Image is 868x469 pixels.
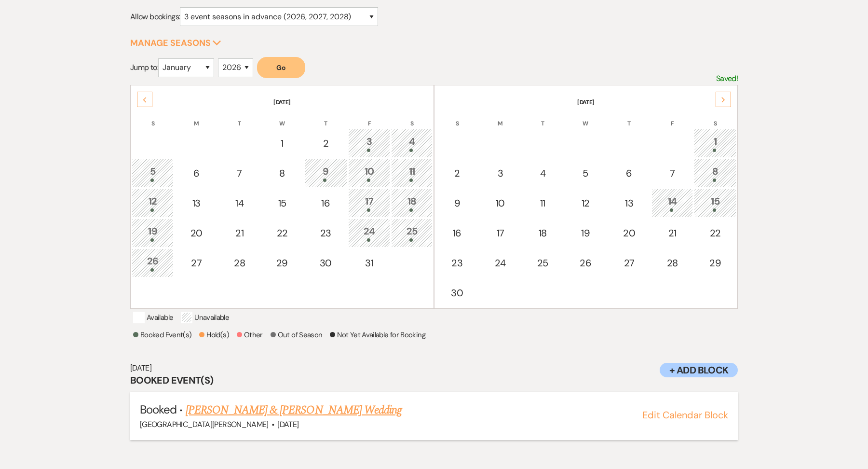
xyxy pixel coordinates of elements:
th: [DATE] [132,86,433,107]
span: Allow bookings: [130,12,180,22]
div: 29 [266,256,298,270]
th: [DATE] [435,86,736,107]
div: 19 [570,226,601,240]
th: T [219,108,260,128]
div: 27 [180,256,212,270]
span: [GEOGRAPHIC_DATA][PERSON_NAME] [140,419,269,429]
button: Go [257,57,305,78]
div: 15 [699,194,731,212]
div: 24 [353,224,385,242]
h3: Booked Event(s) [130,373,738,387]
div: 17 [353,194,385,212]
div: 9 [441,196,474,210]
div: 12 [570,196,601,210]
th: W [564,108,607,128]
div: 6 [180,166,212,180]
div: 24 [485,256,516,270]
div: 8 [699,164,731,182]
div: 18 [396,194,427,212]
div: 6 [613,166,646,180]
div: 30 [310,256,342,270]
h6: [DATE] [130,363,738,373]
div: 30 [441,286,474,300]
div: 13 [613,196,646,210]
div: 31 [353,256,385,270]
div: 2 [310,136,342,151]
div: 16 [441,226,474,240]
a: [PERSON_NAME] & [PERSON_NAME] Wedding [186,401,402,419]
p: Available [133,312,173,323]
th: M [175,108,217,128]
button: Edit Calendar Block [642,410,728,420]
p: Not Yet Available for Booking [330,329,425,341]
div: 7 [657,166,688,180]
th: T [304,108,347,128]
div: 26 [137,254,168,272]
div: 25 [396,224,427,242]
div: 2 [441,166,474,180]
p: Out of Season [271,329,323,341]
div: 8 [266,166,298,180]
div: 9 [310,164,342,182]
div: 14 [657,194,688,212]
div: 25 [527,256,558,270]
span: Jump to: [130,62,158,72]
div: 13 [180,196,212,210]
button: Manage Seasons [130,39,221,47]
div: 20 [180,226,212,240]
th: M [480,108,521,128]
div: 16 [310,196,342,210]
div: 18 [527,226,558,240]
span: Booked [140,402,176,417]
div: 28 [224,256,255,270]
div: 3 [485,166,516,180]
div: 21 [224,226,255,240]
p: Saved! [716,72,738,85]
p: Other [237,329,263,341]
th: T [522,108,563,128]
div: 21 [657,226,688,240]
div: 22 [266,226,298,240]
div: 23 [310,226,342,240]
div: 10 [353,164,385,182]
p: Unavailable [181,312,229,323]
th: F [651,108,693,128]
div: 5 [137,164,168,182]
div: 7 [224,166,255,180]
div: 5 [570,166,601,180]
p: Booked Event(s) [133,329,191,341]
p: Hold(s) [199,329,229,341]
div: 28 [657,256,688,270]
div: 4 [396,134,427,152]
div: 17 [485,226,516,240]
th: W [261,108,303,128]
div: 3 [353,134,385,152]
div: 11 [396,164,427,182]
div: 12 [137,194,168,212]
button: + Add Block [660,363,738,377]
th: T [608,108,651,128]
div: 15 [266,196,298,210]
div: 27 [613,256,646,270]
div: 10 [485,196,516,210]
th: S [694,108,736,128]
div: 14 [224,196,255,210]
div: 26 [570,256,601,270]
div: 29 [699,256,731,270]
div: 11 [527,196,558,210]
div: 1 [266,136,298,151]
span: [DATE] [277,419,298,429]
div: 1 [699,134,731,152]
div: 4 [527,166,558,180]
div: 19 [137,224,168,242]
th: S [391,108,433,128]
div: 22 [699,226,731,240]
th: S [435,108,479,128]
th: F [348,108,390,128]
div: 23 [441,256,474,270]
th: S [132,108,174,128]
div: 20 [613,226,646,240]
